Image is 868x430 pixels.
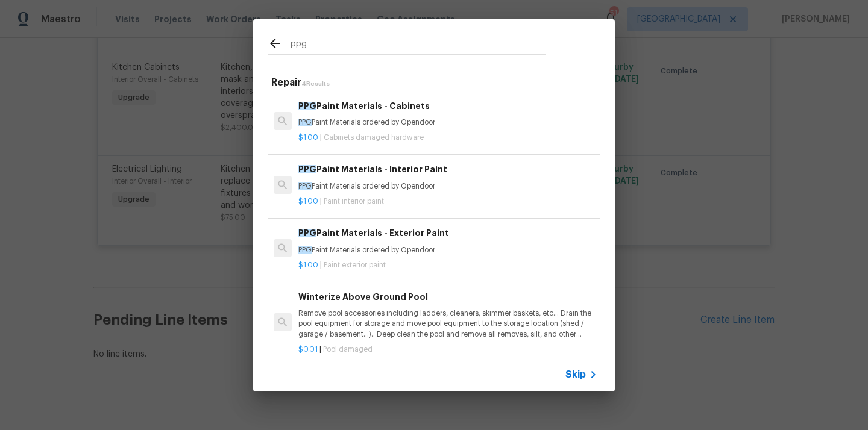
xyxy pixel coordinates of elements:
[298,344,597,355] p: |
[298,226,597,240] h6: Paint Materials - Exterior Paint
[298,260,597,270] p: |
[298,308,597,339] p: Remove pool accessories including ladders, cleaners, skimmer baskets, etc… Drain the pool equipme...
[324,261,386,269] span: Paint exterior paint
[298,290,597,304] h6: Winterize Above Ground Pool
[298,119,312,126] span: PPG
[565,369,586,381] span: Skip
[298,198,318,205] span: $1.00
[298,163,597,176] h6: Paint Materials - Interior Paint
[324,198,384,205] span: Paint interior paint
[323,346,373,353] span: Pool damaged
[298,132,597,143] p: |
[298,346,318,353] span: $0.01
[324,134,424,141] span: Cabinets damaged hardware
[298,117,597,128] p: Paint Materials ordered by Opendoor
[298,181,597,192] p: Paint Materials ordered by Opendoor
[298,99,597,113] h6: Paint Materials - Cabinets
[298,261,318,269] span: $1.00
[301,81,330,87] span: 4 Results
[298,229,316,237] span: PPG
[298,182,312,190] span: PPG
[298,245,597,255] p: Paint Materials ordered by Opendoor
[291,36,546,54] input: Search issues or repairs
[298,165,316,173] span: PPG
[298,246,312,254] span: PPG
[271,76,600,89] h5: Repair
[298,196,597,207] p: |
[298,134,318,141] span: $1.00
[298,102,316,110] span: PPG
